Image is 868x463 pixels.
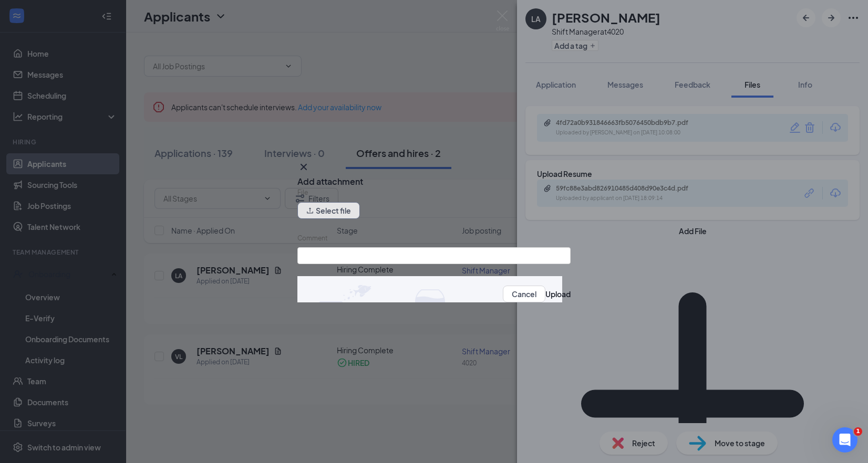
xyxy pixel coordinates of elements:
[503,286,545,302] button: Cancel
[297,247,571,264] input: Comment
[545,288,571,300] button: Upload
[297,234,328,242] label: Comment
[297,161,310,173] button: Close
[306,207,314,214] span: upload
[297,161,310,173] svg: Cross
[854,427,862,436] span: 1
[297,176,363,187] h3: Add attachment
[297,188,308,196] label: File
[832,427,857,453] iframe: Intercom live chat
[297,208,360,216] span: upload Select file
[297,202,360,219] button: upload Select file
